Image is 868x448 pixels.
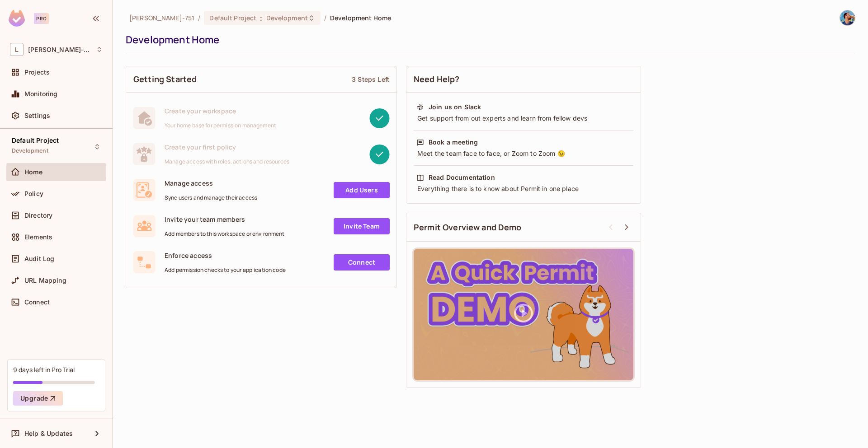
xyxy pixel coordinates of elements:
[24,168,43,176] span: Home
[24,112,50,119] span: Settings
[334,182,390,198] a: Add Users
[165,215,285,224] span: Invite your team members
[24,277,66,284] span: URL Mapping
[416,114,631,123] div: Get support from out experts and learn from fellow devs
[133,74,197,85] span: Getting Started
[209,14,256,22] span: Default Project
[12,147,48,154] span: Development
[334,254,390,271] a: Connect
[266,14,308,22] span: Development
[416,149,631,158] div: Meet the team face to face, or Zoom to Zoom 😉
[414,74,460,85] span: Need Help?
[34,13,49,24] div: Pro
[165,179,257,187] span: Manage access
[165,251,286,260] span: Enforce access
[24,299,50,306] span: Connect
[259,14,263,22] span: :
[429,138,478,147] div: Book a meeting
[24,69,50,76] span: Projects
[13,365,75,374] div: 9 days left in Pro Trial
[165,158,289,165] span: Manage access with roles, actions and resources
[10,43,24,56] span: L
[840,10,855,25] img: Leonardo Lima
[24,255,54,262] span: Audit Log
[24,190,43,197] span: Policy
[165,194,257,201] span: Sync users and manage their access
[165,143,289,151] span: Create your first policy
[28,46,91,53] span: Workspace: Leonardo-751
[24,233,52,241] span: Elements
[334,218,390,234] a: Invite Team
[165,107,276,115] span: Create your workspace
[330,14,391,22] span: Development Home
[414,222,522,233] span: Permit Overview and Demo
[165,122,276,129] span: Your home base for permission management
[352,75,389,84] div: 3 Steps Left
[429,173,495,182] div: Read Documentation
[24,90,58,98] span: Monitoring
[24,212,52,219] span: Directory
[126,33,851,47] div: Development Home
[324,14,326,22] li: /
[165,266,286,274] span: Add permission checks to your application code
[13,391,63,406] button: Upgrade
[429,103,481,112] div: Join us on Slack
[9,10,25,27] img: SReyMgAAAABJRU5ErkJggg==
[165,230,285,238] span: Add members to this workspace or environment
[198,14,200,22] li: /
[24,430,73,437] span: Help & Updates
[416,184,631,193] div: Everything there is to know about Permit in one place
[129,14,194,22] span: the active workspace
[12,137,59,144] span: Default Project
